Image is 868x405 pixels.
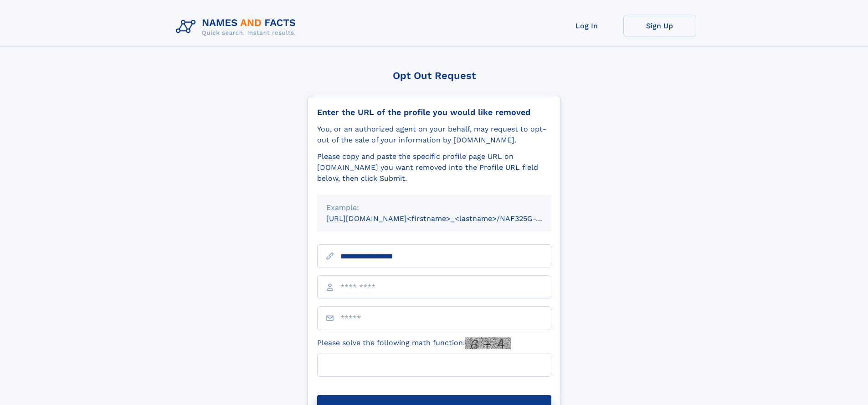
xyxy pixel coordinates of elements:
div: Example: [326,202,542,213]
div: Enter the URL of the profile you would like removed [317,107,551,117]
div: You, or an authorized agent on your behalf, may request to opt-out of the sale of your informatio... [317,124,551,146]
a: Log In [550,15,623,37]
div: Opt Out Request [308,70,561,81]
img: Logo Names and Facts [172,15,303,39]
small: [URL][DOMAIN_NAME]<firstname>_<lastname>/NAF325G-xxxxxxxx [326,214,569,223]
label: Please solve the following math function: [317,337,511,349]
div: Please copy and paste the specific profile page URL on [DOMAIN_NAME] you want removed into the Pr... [317,151,551,184]
a: Sign Up [623,15,696,37]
